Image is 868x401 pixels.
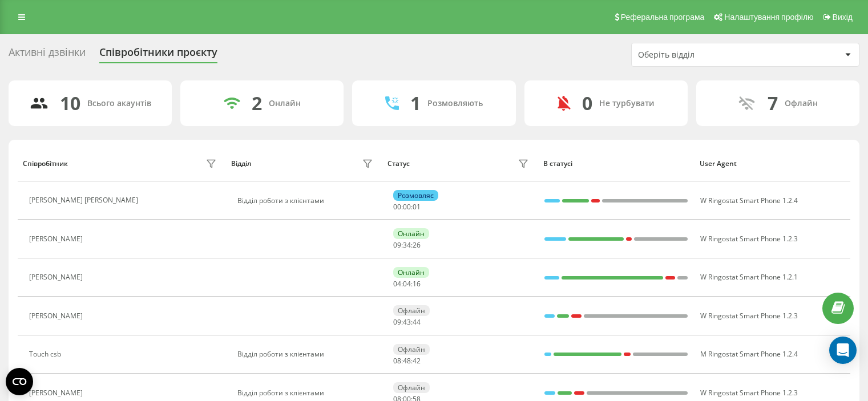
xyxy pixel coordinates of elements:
div: : : [393,280,421,288]
div: Офлайн [393,344,430,355]
span: 44 [413,317,421,327]
span: M Ringostat Smart Phone 1.2.4 [700,349,798,359]
span: 43 [403,317,411,327]
span: W Ringostat Smart Phone 1.2.1 [700,272,798,282]
div: Відділ роботи з клієнтами [237,389,376,397]
div: Відділ [231,160,251,168]
span: 00 [403,202,411,212]
div: [PERSON_NAME] [PERSON_NAME] [29,196,141,204]
span: W Ringostat Smart Phone 1.2.3 [700,311,798,321]
div: Офлайн [393,382,430,393]
div: Співробітник [23,160,68,168]
div: Онлайн [393,267,429,278]
div: [PERSON_NAME] [29,389,86,397]
div: В статусі [543,160,689,168]
span: 04 [403,279,411,289]
span: 01 [413,202,421,212]
div: Онлайн [269,99,301,108]
div: : : [393,241,421,249]
span: 34 [403,240,411,250]
div: Онлайн [393,228,429,239]
div: [PERSON_NAME] [29,235,86,243]
div: 0 [582,92,592,114]
button: Open CMP widget [6,368,33,395]
span: 04 [393,279,401,289]
div: Open Intercom Messenger [829,337,857,364]
div: 7 [768,92,778,114]
span: 26 [413,240,421,250]
div: [PERSON_NAME] [29,312,86,320]
div: [PERSON_NAME] [29,273,86,281]
div: Офлайн [785,99,818,108]
div: Відділ роботи з клієнтами [237,350,376,358]
span: Реферальна програма [621,13,705,22]
div: Всього акаунтів [87,99,151,108]
div: 1 [410,92,421,114]
div: : : [393,203,421,211]
span: W Ringostat Smart Phone 1.2.3 [700,388,798,398]
span: 48 [403,356,411,366]
span: Вихід [833,13,853,22]
span: 00 [393,202,401,212]
div: Touch csb [29,350,64,358]
span: 08 [393,356,401,366]
div: 10 [60,92,80,114]
div: 2 [252,92,262,114]
div: Співробітники проєкту [99,46,217,64]
div: Відділ роботи з клієнтами [237,197,376,205]
div: Розмовляють [427,99,483,108]
span: 16 [413,279,421,289]
div: : : [393,357,421,365]
span: 42 [413,356,421,366]
div: Не турбувати [599,99,655,108]
span: 09 [393,240,401,250]
div: Розмовляє [393,190,438,201]
span: W Ringostat Smart Phone 1.2.4 [700,196,798,205]
div: Офлайн [393,305,430,316]
div: : : [393,318,421,326]
span: 09 [393,317,401,327]
div: Оберіть відділ [638,50,774,60]
span: W Ringostat Smart Phone 1.2.3 [700,234,798,244]
div: User Agent [700,160,845,168]
span: Налаштування профілю [724,13,813,22]
div: Статус [387,160,410,168]
div: Активні дзвінки [9,46,86,64]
